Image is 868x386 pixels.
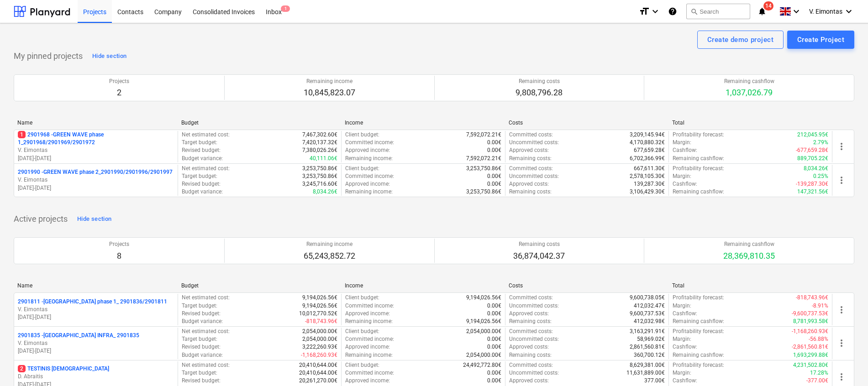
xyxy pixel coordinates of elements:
p: Projects [109,78,129,85]
p: 20,261,270.00€ [299,377,337,385]
p: Remaining cashflow : [673,318,724,325]
p: Target budget : [182,139,217,146]
p: 8,629,381.00€ [630,361,665,369]
p: Margin : [673,139,691,146]
div: 2901990 -GREEN WAVE phase 2_2901990/2901996/2901997V. Eimontas[DATE]-[DATE] [18,168,174,192]
p: 212,045.95€ [797,131,828,139]
span: more_vert [836,141,847,152]
i: keyboard_arrow_down [843,6,854,17]
p: Remaining cashflow : [673,351,724,359]
p: 2,578,105.30€ [630,172,665,180]
p: Uncommitted costs : [509,172,559,180]
p: Remaining cashflow [724,78,774,85]
p: Profitability forecast : [673,131,724,139]
p: Approved income : [345,146,390,154]
p: Target budget : [182,302,217,310]
div: 12901968 -GREEN WAVE phase 1_2901968/2901969/2901972V. Eimontas[DATE]-[DATE] [18,131,174,162]
p: 3,106,429.30€ [630,188,665,196]
p: 10,012,770.52€ [299,310,337,318]
p: 2,054,000.00€ [466,328,501,335]
div: Budget [181,282,338,289]
p: Profitability forecast : [673,361,724,369]
p: 0.00€ [487,310,501,318]
button: Hide section [90,49,129,63]
p: 65,243,852.72 [304,250,355,261]
i: keyboard_arrow_down [791,6,802,17]
p: Client budget : [345,294,379,302]
p: Cashflow : [673,146,697,154]
p: Remaining cashflow : [673,155,724,162]
p: Net estimated cost : [182,294,230,302]
p: Committed income : [345,172,394,180]
p: 9,600,738.05€ [630,294,665,302]
i: notifications [758,6,767,17]
p: 4,231,502.80€ [793,361,828,369]
i: keyboard_arrow_down [650,6,661,17]
p: 6,702,366.99€ [630,155,665,162]
p: Remaining income : [345,155,393,162]
p: 58,969.02€ [637,335,665,343]
p: Net estimated cost : [182,165,230,172]
p: 40,111.06€ [310,155,337,162]
div: Name [17,282,174,289]
p: 0.00€ [487,335,501,343]
p: Approved costs : [509,180,549,188]
p: Committed income : [345,335,394,343]
p: 1,037,026.79 [724,87,774,98]
p: Cashflow : [673,180,697,188]
p: -377.00€ [806,377,828,385]
p: 4,170,880.32€ [630,139,665,146]
p: 2,861,560.81€ [630,343,665,351]
p: 7,380,026.26€ [302,146,337,154]
div: Income [345,282,501,289]
p: Cashflow : [673,343,697,351]
p: 412,032.47€ [634,302,665,310]
iframe: Chat Widget [822,342,868,386]
p: 0.00€ [487,172,501,180]
p: Revised budget : [182,180,221,188]
span: 14 [763,1,773,10]
p: 2,054,000.00€ [466,351,501,359]
p: 0.00€ [487,302,501,310]
p: Remaining costs : [509,318,552,325]
p: Committed costs : [509,294,553,302]
p: Budget variance : [182,318,223,325]
p: 2901835 - [GEOGRAPHIC_DATA] INFRA_ 2901835 [18,332,139,339]
div: Costs [509,282,665,289]
span: more_vert [836,175,847,186]
p: Approved income : [345,180,390,188]
p: 677,659.28€ [634,146,665,154]
p: 9,600,737.53€ [630,310,665,318]
p: 3,253,750.86€ [302,165,337,172]
div: Hide section [92,51,126,62]
span: more_vert [836,338,847,349]
p: Budget variance : [182,155,223,162]
p: 0.00€ [487,139,501,146]
p: Profitability forecast : [673,165,724,172]
p: V. Eimontas [18,146,174,154]
p: 24,492,772.80€ [463,361,501,369]
p: Remaining costs : [509,351,552,359]
p: 17.28% [810,369,828,377]
div: Costs [509,120,665,126]
p: 10,845,823.07 [304,87,355,98]
p: My pinned projects [14,51,83,62]
div: 2901835 -[GEOGRAPHIC_DATA] INFRA_ 2901835V. Eimontas[DATE]-[DATE] [18,332,174,355]
p: 2901968 - GREEN WAVE phase 1_2901968/2901969/2901972 [18,131,174,146]
p: V. Eimontas [18,176,174,184]
p: Cashflow : [673,377,697,385]
p: [DATE] - [DATE] [18,184,174,192]
p: Approved costs : [509,343,549,351]
span: more_vert [836,304,847,315]
p: Remaining income : [345,318,393,325]
p: [DATE] - [DATE] [18,155,174,162]
p: -818,743.96€ [305,318,337,325]
p: Committed costs : [509,361,553,369]
p: 7,592,072.21€ [466,155,501,162]
p: 0.00€ [487,146,501,154]
p: Client budget : [345,165,379,172]
p: Client budget : [345,361,379,369]
p: Remaining income [304,240,355,248]
i: format_size [639,6,650,17]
